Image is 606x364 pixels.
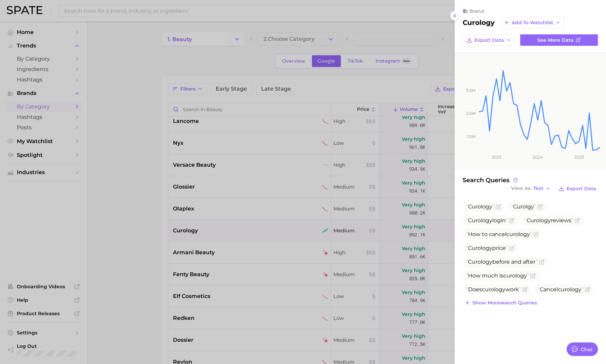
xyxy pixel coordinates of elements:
span: Show more search queries [472,300,537,306]
tspan: 3.0m [466,88,475,93]
span: Cancel [538,286,583,293]
span: brand [469,8,484,14]
span: Does work [466,286,521,293]
span: curology [558,286,581,293]
button: Add to Watchlist [500,17,564,28]
span: curology [506,231,530,237]
button: View AsText [509,184,552,193]
span: Export Data [567,186,596,192]
span: login [466,217,508,224]
span: Export Data [474,37,504,43]
button: Flag as miscategorized or irrelevant [537,204,543,209]
tspan: 2.0m [466,111,475,116]
span: Search Queries [463,176,519,184]
h2: curology [463,19,495,27]
tspan: 2025 [574,155,584,160]
button: Flag as miscategorized or irrelevant [585,287,590,292]
button: Flag as miscategorized or irrelevant [509,245,514,251]
span: Curolgy [511,203,536,210]
span: before and after [466,259,538,265]
tspan: 1.0m [467,134,475,139]
span: Curology [468,203,492,210]
span: Curology [468,217,492,224]
span: Curology [527,217,551,224]
button: Flag as miscategorized or irrelevant [509,218,514,223]
span: Text [533,187,543,190]
button: Flag as miscategorized or irrelevant [539,259,544,265]
span: reviews [525,217,573,224]
button: Flag as miscategorized or irrelevant [575,218,580,223]
span: How to cancel [466,231,532,237]
span: Curology [468,259,492,265]
span: price [466,245,508,251]
button: Export Data [463,34,515,46]
span: View As [511,187,531,190]
span: curology [482,286,505,293]
a: See more data [520,34,598,46]
tspan: 2023 [492,155,501,160]
button: Export Data [557,184,598,193]
button: Flag as miscategorized or irrelevant [496,204,501,209]
span: curology [503,272,527,279]
span: How much is [466,272,529,279]
button: Flag as miscategorized or irrelevant [530,273,536,278]
span: Curology [468,245,492,251]
tspan: 2024 [533,155,543,160]
span: Add to Watchlist [512,20,553,26]
span: See more data [537,37,574,43]
button: Flag as miscategorized or irrelevant [533,232,539,237]
button: Show moresearch queries [463,298,539,307]
button: Flag as miscategorized or irrelevant [522,287,528,292]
